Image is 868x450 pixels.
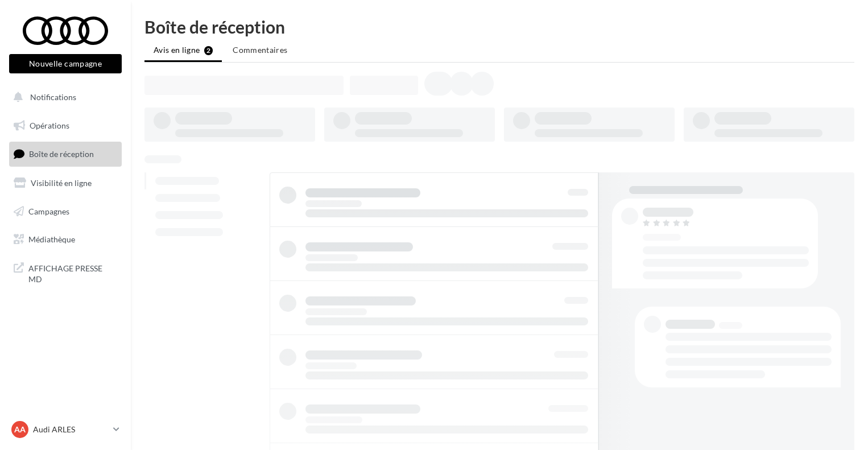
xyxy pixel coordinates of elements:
span: Commentaires [233,45,287,55]
a: Visibilité en ligne [7,171,124,195]
p: Audi ARLES [33,424,109,435]
a: Opérations [7,114,124,138]
span: AA [14,424,26,435]
span: Campagnes [28,206,69,216]
span: AFFICHAGE PRESSE MD [28,261,117,285]
a: Boîte de réception [7,142,124,166]
button: Nouvelle campagne [9,54,122,73]
span: Boîte de réception [29,149,94,159]
a: AFFICHAGE PRESSE MD [7,256,124,290]
div: Boîte de réception [144,18,854,35]
span: Opérations [30,121,69,130]
span: Notifications [30,92,76,102]
a: Médiathèque [7,228,124,251]
button: Notifications [7,85,119,109]
a: AA Audi ARLES [9,419,122,440]
a: Campagnes [7,200,124,224]
span: Médiathèque [28,234,75,244]
span: Visibilité en ligne [31,178,92,188]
